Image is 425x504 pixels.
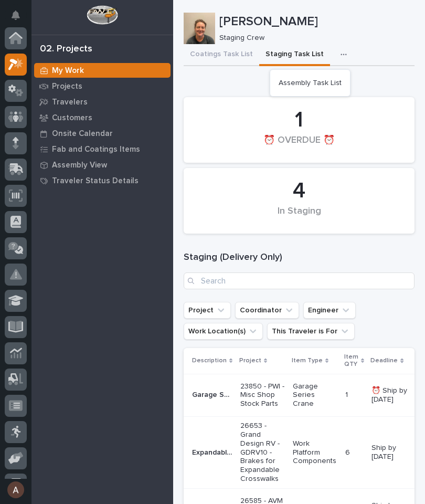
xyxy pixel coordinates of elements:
[52,129,113,139] p: Onsite Calendar
[259,44,330,66] button: Staging Task List
[184,251,415,264] h1: Staging (Delivery Only)
[345,446,352,457] p: 6
[293,439,337,466] p: Work Platform Components
[52,82,82,91] p: Projects
[31,157,173,173] a: Assembly View
[52,161,107,170] p: Assembly View
[31,78,173,94] a: Projects
[239,355,261,366] p: Project
[201,206,397,228] div: In Staging
[344,351,358,371] p: Item QTY
[31,94,173,110] a: Travelers
[293,382,337,408] p: Garage Series Crane
[240,382,284,408] p: 23850 - PWI - Misc Shop Stock Parts
[201,178,397,204] div: 4
[192,388,234,400] p: Garage Series Crane 8' x 16'
[201,135,397,157] div: ⏰ OVERDUE ⏰
[13,10,27,27] div: Notifications
[31,62,173,78] a: My Work
[52,98,88,107] p: Travelers
[5,479,27,501] button: users-avatar
[201,107,397,133] div: 1
[267,323,355,340] button: This Traveler is For
[192,446,234,457] p: Expandable Crosswalk Brakes
[184,44,259,66] button: Coatings Task List
[303,302,356,319] button: Engineer
[219,34,406,43] p: Staging Crew
[31,110,173,125] a: Customers
[345,388,350,400] p: 1
[184,323,263,340] button: Work Location(s)
[292,355,323,366] p: Item Type
[184,272,415,289] input: Search
[371,444,416,461] p: Ship by [DATE]
[5,4,27,26] button: Notifications
[87,5,118,25] img: Workspace Logo
[219,14,410,29] p: [PERSON_NAME]
[52,66,84,76] p: My Work
[235,302,299,319] button: Coordinator
[240,422,284,484] p: 26653 - Grand Design RV - GDRV10 - Brakes for Expandable Crosswalks
[371,386,416,404] p: ⏰ Ship by [DATE]
[52,113,92,123] p: Customers
[31,125,173,141] a: Onsite Calendar
[184,302,231,319] button: Project
[31,141,173,157] a: Fab and Coatings Items
[370,355,398,366] p: Deadline
[192,355,227,366] p: Description
[279,78,342,88] span: Assembly Task List
[52,145,140,154] p: Fab and Coatings Items
[31,173,173,188] a: Traveler Status Details
[40,44,92,55] div: 02. Projects
[52,176,139,186] p: Traveler Status Details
